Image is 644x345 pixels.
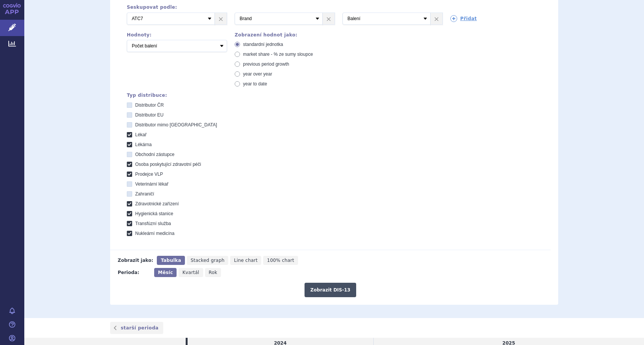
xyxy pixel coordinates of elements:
[209,270,218,275] span: Rok
[305,283,356,297] button: Zobrazit DIS-13
[118,268,150,277] div: Perioda:
[243,71,272,77] span: year over year
[243,52,313,57] span: market share - % ze sumy sloupce
[161,258,181,263] span: Tabulka
[135,221,171,226] span: Transfúzní služba
[267,258,294,263] span: 100% chart
[135,231,174,236] span: Nukleární medicína
[135,211,173,216] span: Hygienická stanice
[135,201,179,206] span: Zdravotnické zařízení
[243,42,283,47] span: standardní jednotka
[182,270,199,275] span: Kvartál
[127,93,551,98] div: Typ distribuce:
[215,13,227,24] a: ×
[119,13,551,25] div: 2
[234,258,257,263] span: Line chart
[135,172,163,177] span: Prodejce VLP
[118,256,153,265] div: Zobrazit jako:
[110,322,163,334] a: starší perioda
[135,152,174,157] span: Obchodní zástupce
[450,15,477,22] a: Přidat
[135,162,201,167] span: Osoba poskytující zdravotní péči
[135,122,217,128] span: Distributor mimo [GEOGRAPHIC_DATA]
[135,102,164,108] span: Distributor ČR
[323,13,335,24] a: ×
[158,270,173,275] span: Měsíc
[135,191,154,197] span: Zahraničí
[127,32,227,38] div: Hodnoty:
[431,13,442,24] a: ×
[243,81,267,87] span: year to date
[135,112,164,118] span: Distributor EU
[191,258,224,263] span: Stacked graph
[235,32,335,38] div: Zobrazení hodnot jako:
[243,61,289,67] span: previous period growth
[135,181,168,187] span: Veterinární lékař
[135,142,152,147] span: Lékárna
[135,132,147,137] span: Lékař
[119,5,551,10] div: Seskupovat podle:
